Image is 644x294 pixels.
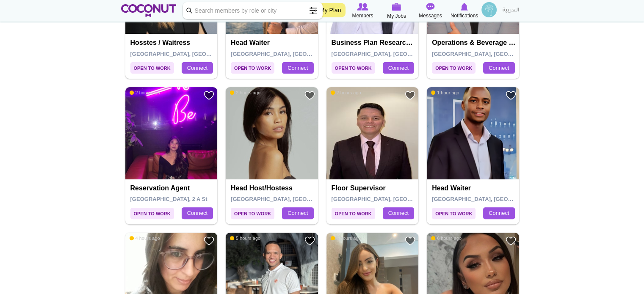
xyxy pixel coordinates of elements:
[231,62,274,74] span: Open to Work
[432,39,516,47] h4: Operations & Beverage Manager
[204,236,214,246] a: Add to Favourites
[130,62,174,74] span: Open to Work
[506,236,516,246] a: Add to Favourites
[414,2,448,20] a: Messages Messages
[130,235,160,241] span: 4 hours ago
[387,12,406,20] span: My Jobs
[332,208,375,219] span: Open to Work
[483,207,514,219] a: Connect
[130,208,174,219] span: Open to Work
[130,196,207,202] span: [GEOGRAPHIC_DATA], 2 A St
[448,2,481,20] a: Notifications Notifications
[357,3,368,11] img: Browse Members
[121,4,177,17] img: Home
[315,3,345,17] a: My Plan
[231,184,315,192] h4: Head Host/Hostess
[498,2,523,19] a: العربية
[405,90,415,101] a: Add to Favourites
[130,184,215,192] h4: Reservation Agent
[231,208,274,219] span: Open to Work
[380,2,414,20] a: My Jobs My Jobs
[130,90,160,96] span: 2 hours ago
[392,3,401,11] img: My Jobs
[431,90,459,96] span: 1 hour ago
[432,196,553,202] span: [GEOGRAPHIC_DATA], [GEOGRAPHIC_DATA]
[346,2,380,20] a: Browse Members Members
[331,90,361,96] span: 2 hours ago
[282,207,313,219] a: Connect
[204,90,214,101] a: Add to Favourites
[506,90,516,101] a: Add to Favourites
[331,235,361,241] span: 5 hours ago
[451,11,478,20] span: Notifications
[352,11,373,20] span: Members
[231,51,351,57] span: [GEOGRAPHIC_DATA], [GEOGRAPHIC_DATA]
[432,51,553,57] span: [GEOGRAPHIC_DATA], [GEOGRAPHIC_DATA]
[419,11,442,20] span: Messages
[332,51,452,57] span: [GEOGRAPHIC_DATA], [GEOGRAPHIC_DATA]
[432,62,475,74] span: Open to Work
[182,207,213,219] a: Connect
[332,39,416,47] h4: Business Plan Researcher and Writer
[231,39,315,47] h4: Head Waiter
[332,62,375,74] span: Open to Work
[383,207,414,219] a: Connect
[483,62,514,74] a: Connect
[431,235,462,241] span: 6 hours ago
[282,62,313,74] a: Connect
[130,51,251,57] span: [GEOGRAPHIC_DATA], [GEOGRAPHIC_DATA]
[383,62,414,74] a: Connect
[461,3,468,11] img: Notifications
[182,62,213,74] a: Connect
[432,208,475,219] span: Open to Work
[304,236,315,246] a: Add to Favourites
[405,236,415,246] a: Add to Favourites
[183,2,323,19] input: Search members by role or city
[230,235,260,241] span: 5 hours ago
[304,90,315,101] a: Add to Favourites
[332,196,452,202] span: [GEOGRAPHIC_DATA], [GEOGRAPHIC_DATA]
[432,184,516,192] h4: Head Waiter
[231,196,351,202] span: [GEOGRAPHIC_DATA], [GEOGRAPHIC_DATA]
[426,3,435,11] img: Messages
[332,184,416,192] h4: Floor Supervisor
[230,90,260,96] span: 2 hours ago
[130,39,215,47] h4: Hosstes / Waitress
